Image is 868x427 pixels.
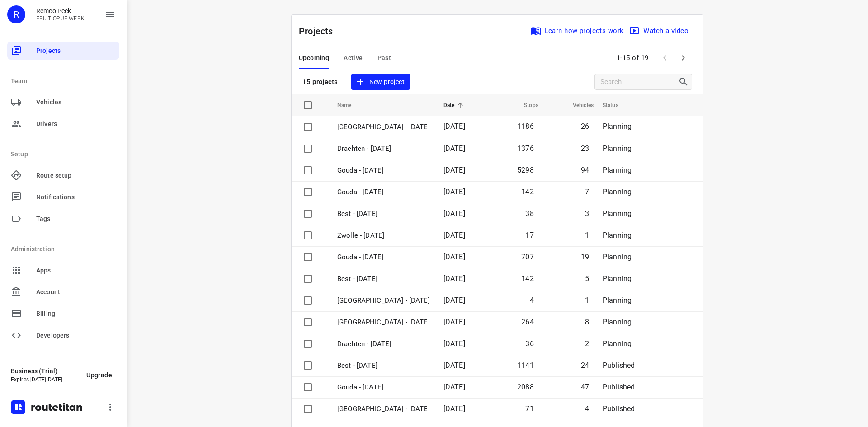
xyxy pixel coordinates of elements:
[585,231,589,239] span: 1
[517,144,534,153] span: 1376
[581,166,589,174] span: 94
[36,7,85,14] p: Remco Peek
[525,231,533,239] span: 17
[337,165,430,176] p: Gouda - [DATE]
[613,48,652,68] span: 1-15 of 19
[603,253,632,261] span: Planning
[302,78,338,86] p: 15 projects
[443,209,465,218] span: [DATE]
[521,188,534,196] span: 142
[7,166,119,184] div: Route setup
[443,166,465,174] span: [DATE]
[11,244,119,254] p: Administration
[585,188,589,196] span: 7
[581,144,589,153] span: 23
[337,144,430,154] p: Drachten - [DATE]
[337,252,430,263] p: Gouda - Thursday
[443,188,465,196] span: [DATE]
[603,383,635,391] span: Published
[603,361,635,370] span: Published
[7,326,119,344] div: Developers
[11,150,119,159] p: Setup
[530,296,534,305] span: 4
[7,210,119,228] div: Tags
[581,383,589,391] span: 47
[337,317,430,328] p: Zwolle - Thursday
[678,76,692,87] div: Search
[36,98,116,107] span: Vehicles
[36,214,116,224] span: Tags
[585,274,589,283] span: 5
[443,383,465,391] span: [DATE]
[351,74,410,90] button: New project
[443,144,465,153] span: [DATE]
[521,274,534,283] span: 142
[337,230,430,241] p: Zwolle - Friday
[7,115,119,133] div: Drivers
[517,361,534,370] span: 1141
[337,339,430,349] p: Drachten - Thursday
[36,171,116,180] span: Route setup
[443,296,465,305] span: [DATE]
[581,122,589,131] span: 26
[600,75,678,89] input: Search projects
[443,122,465,131] span: [DATE]
[603,296,632,305] span: Planning
[344,52,363,64] span: Active
[443,339,465,348] span: [DATE]
[674,49,692,67] span: Next Page
[36,46,116,56] span: Projects
[7,5,25,23] div: R
[299,24,340,38] p: Projects
[603,166,632,174] span: Planning
[79,367,119,383] button: Upgrade
[443,231,465,239] span: [DATE]
[36,119,116,129] span: Drivers
[443,404,465,413] span: [DATE]
[517,166,534,174] span: 5298
[11,367,79,375] p: Business (Trial)
[603,318,632,326] span: Planning
[36,192,116,202] span: Notifications
[561,100,594,111] span: Vehicles
[603,144,632,153] span: Planning
[581,361,589,370] span: 24
[603,339,632,348] span: Planning
[585,296,589,305] span: 1
[36,287,116,297] span: Account
[36,15,85,22] p: FRUIT OP JE WERK
[603,274,632,283] span: Planning
[11,76,119,86] p: Team
[443,100,467,111] span: Date
[357,76,405,88] span: New project
[11,376,79,383] p: Expires [DATE][DATE]
[377,52,392,64] span: Past
[585,209,589,218] span: 3
[443,253,465,261] span: [DATE]
[299,52,329,64] span: Upcoming
[337,187,430,197] p: Gouda - [DATE]
[36,266,116,275] span: Apps
[443,274,465,283] span: [DATE]
[36,309,116,319] span: Billing
[517,122,534,131] span: 1186
[7,93,119,111] div: Vehicles
[7,261,119,279] div: Apps
[337,404,430,414] p: Antwerpen - Wednesday
[337,361,430,371] p: Best - Wednesday
[603,404,635,413] span: Published
[517,383,534,391] span: 2088
[443,318,465,326] span: [DATE]
[337,274,430,284] p: Best - Thursday
[525,404,533,413] span: 71
[521,318,534,326] span: 264
[7,283,119,301] div: Account
[512,100,538,111] span: Stops
[7,305,119,323] div: Billing
[36,331,116,340] span: Developers
[525,339,533,348] span: 36
[86,371,112,379] span: Upgrade
[603,122,632,131] span: Planning
[603,209,632,218] span: Planning
[337,100,363,111] span: Name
